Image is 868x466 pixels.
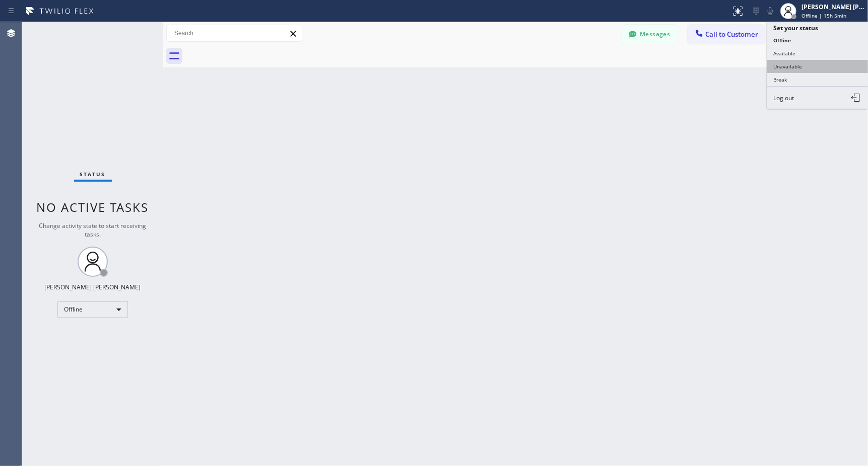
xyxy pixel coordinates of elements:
span: Change activity state to start receiving tasks. [39,221,147,239]
div: [PERSON_NAME] [PERSON_NAME] [802,3,865,11]
button: Mute [763,4,777,18]
div: Offline [57,301,128,318]
button: Messages [622,25,678,44]
input: Search [167,25,302,41]
button: Call to Customer [688,25,765,44]
span: Status [80,171,106,178]
div: [PERSON_NAME] [PERSON_NAME] [45,283,141,291]
span: Offline | 15h 5min [802,12,846,19]
span: Call to Customer [705,30,758,39]
span: No active tasks [37,199,149,215]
